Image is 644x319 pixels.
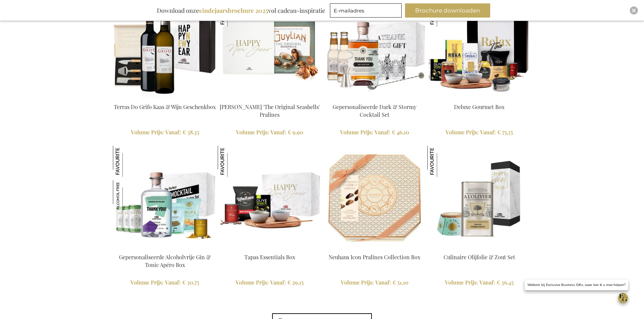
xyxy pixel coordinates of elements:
a: Volume Prijs: Vanaf € 9,90 [218,129,322,136]
span: Vanaf [270,279,286,286]
span: Vanaf [375,279,391,286]
img: Personalised Non-Alcholic Gin & Tonic Apéro Box [113,146,217,250]
span: € 29,15 [287,279,304,286]
img: Olive & Salt Culinary Set [427,146,531,250]
img: Close [632,8,636,12]
span: Vanaf [479,279,495,286]
a: Culinaire Olijfolie & Zout Set [444,254,515,261]
span: € 51,10 [392,279,408,286]
input: E-mailadres [330,3,402,18]
span: Vanaf [165,279,181,286]
span: Volume Prijs: [236,129,269,136]
b: eindejaarsbrochure 2025 [199,6,268,15]
a: Volume Prijs: Vanaf € 30,75 [113,279,217,287]
a: Terras Do Grifo Cheese & Wine Box [113,95,217,101]
a: [PERSON_NAME] 'The Original Seashells' Pralines [220,103,320,118]
span: € 30,75 [182,279,199,286]
a: Personalised Non-Alcholic Gin & Tonic Apéro Box Gepersonaliseerde Alcoholvrije Gin & Tonic Apéro ... [113,245,217,251]
a: Guylian 'The Original Seashells' Pralines Guylian 'The Original Seashells' Pralines [218,95,322,101]
a: Neuhaus Icon Pralines Collection Box [329,254,420,261]
span: Vanaf [375,129,390,136]
a: Volume Prijs: Vanaf € 75,35 [427,129,531,136]
img: Tapas Essentials Box [218,146,322,250]
a: Gepersonaliseerde Dark & Stormy Cocktail Set [333,103,416,118]
span: € 36,45 [497,279,514,286]
a: Volume Prijs: Vanaf € 29,15 [218,279,322,287]
a: Volume Prijs: Vanaf € 51,10 [323,279,427,287]
span: Volume Prijs: [340,129,373,136]
a: ARCA-20055 Deluxe Gourmet Box [427,95,531,101]
a: Deluxe Gourmet Box [454,103,504,110]
a: Tapas Essentials Box [244,254,295,261]
img: Gepersonaliseerde Alcoholvrije Gin & Tonic Apéro Box [113,146,144,177]
span: Volume Prijs: [130,279,164,286]
span: Volume Prijs: [236,279,269,286]
a: Gepersonaliseerde Alcoholvrije Gin & Tonic Apéro Box [119,254,211,268]
a: Neuhaus Icon Pralines Collection Box - Exclusive Business Gifts [323,245,427,251]
a: Volume Prijs: Vanaf € 46,10 [323,129,427,136]
form: marketing offers and promotions [330,3,404,20]
span: Volume Prijs: [446,129,479,136]
span: € 9,90 [288,129,303,136]
span: Volume Prijs: [131,129,164,136]
span: € 46,10 [392,129,409,136]
span: € 75,35 [497,129,513,136]
img: Culinaire Olijfolie & Zout Set [427,146,458,177]
button: Brochure downloaden [405,3,490,18]
a: Personalised Dark & Stormy Cocktail Set [323,95,427,101]
span: Vanaf [165,129,181,136]
img: Tapas Essentials Box [218,146,249,177]
img: Gepersonaliseerde Alcoholvrije Gin & Tonic Apéro Box [113,180,144,211]
div: Download onze vol cadeau-inspiratie [154,3,328,18]
img: Neuhaus Icon Pralines Collection Box - Exclusive Business Gifts [323,146,427,250]
span: € 38,35 [183,129,199,136]
a: Terras Do Grifo Kaas & Wijn Geschenkbox [114,103,216,110]
span: Vanaf [480,129,496,136]
span: Volume Prijs: [341,279,374,286]
a: Olive & Salt Culinary Set Culinaire Olijfolie & Zout Set [427,245,531,251]
span: Vanaf [270,129,286,136]
a: Tapas Essentials Box Tapas Essentials Box [218,245,322,251]
span: Volume Prijs: [445,279,478,286]
a: Volume Prijs: Vanaf € 38,35 [113,129,217,136]
a: Volume Prijs: Vanaf € 36,45 [427,279,531,287]
div: Close [630,6,638,15]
